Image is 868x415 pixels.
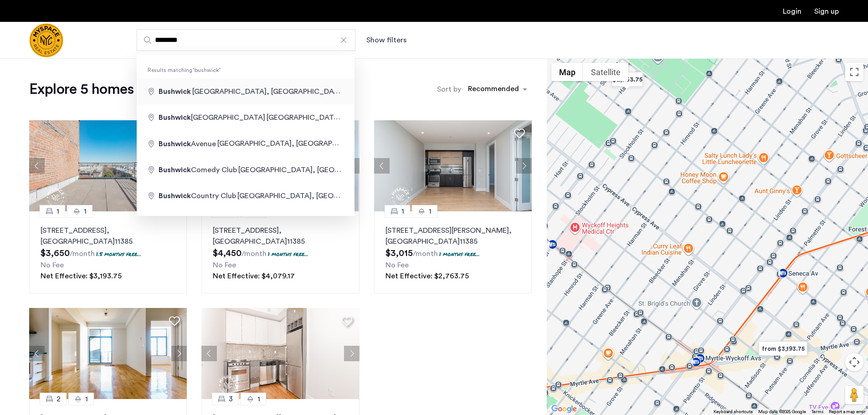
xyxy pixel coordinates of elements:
[192,67,221,73] q: bushwick
[159,192,237,200] span: Country Club
[385,225,520,247] p: [STREET_ADDRESS][PERSON_NAME] 11385
[413,250,438,257] sub: /month
[374,120,532,211] img: 1996_638385349928438804.png
[241,250,267,257] sub: /month
[549,403,579,415] img: Google
[385,272,469,280] span: Net Effective: $2,763.75
[401,206,404,217] span: 1
[41,272,122,280] span: Net Effective: $3,193.75
[267,113,498,121] span: [GEOGRAPHIC_DATA], [GEOGRAPHIC_DATA], [GEOGRAPHIC_DATA]
[84,206,87,217] span: 1
[56,394,61,405] span: 2
[85,394,88,405] span: 1
[463,81,532,97] ng-select: sort-apartment
[201,308,360,399] img: 1995_638651379304634098.jpeg
[385,261,409,269] span: No Fee
[159,140,217,148] span: Avenue
[237,192,469,200] span: [GEOGRAPHIC_DATA], [GEOGRAPHIC_DATA], [GEOGRAPHIC_DATA]
[213,249,241,258] span: $4,450
[213,272,295,280] span: Net Effective: $4,079.17
[29,346,45,361] button: Previous apartment
[755,338,811,359] div: from $3,193.75
[268,250,308,258] p: 1 months free...
[159,114,191,121] span: Bushwick
[257,394,260,405] span: 1
[29,23,63,57] img: logo
[437,84,461,95] label: Sort by
[829,409,865,415] a: Report a map error
[374,158,390,174] button: Previous apartment
[41,261,64,269] span: No Fee
[159,166,191,174] span: Bushwick
[41,225,175,247] p: [STREET_ADDRESS] 11385
[213,261,236,269] span: No Fee
[516,158,532,174] button: Next apartment
[29,211,187,293] a: 11[STREET_ADDRESS], [GEOGRAPHIC_DATA]113851.5 months free...No FeeNet Effective: $3,193.75
[551,63,583,81] button: Show street map
[70,250,95,257] sub: /month
[201,211,359,293] a: 21[STREET_ADDRESS], [GEOGRAPHIC_DATA]113851 months free...No FeeNet Effective: $4,079.17
[213,225,348,247] p: [STREET_ADDRESS] 11385
[814,8,839,15] a: Registration
[217,139,449,147] span: [GEOGRAPHIC_DATA], [GEOGRAPHIC_DATA], [GEOGRAPHIC_DATA]
[159,166,238,174] span: Comedy Club
[439,250,480,258] p: 1 months free...
[845,63,863,81] button: Toggle fullscreen view
[159,140,191,148] span: Bushwick
[159,114,267,121] span: [GEOGRAPHIC_DATA]
[467,83,519,97] div: Recommended
[159,88,191,95] span: Bushwick
[29,120,187,211] img: 1997_638478547404729669.png
[201,346,217,361] button: Previous apartment
[608,69,647,90] div: $2,763.75
[812,409,823,415] a: Terms (opens in new tab)
[845,353,863,371] button: Map camera controls
[385,249,413,258] span: $3,015
[845,386,863,404] button: Drag Pegman onto the map to open Street View
[714,409,753,415] button: Keyboard shortcuts
[229,394,233,405] span: 3
[29,158,45,174] button: Previous apartment
[29,23,63,57] a: Cazamio Logo
[29,308,187,399] img: 1990_638155523145691057.jpeg
[366,35,406,46] button: Show or hide filters
[56,206,59,217] span: 1
[29,80,237,98] h1: Explore 5 homes and apartments
[192,87,424,95] span: [GEOGRAPHIC_DATA], [GEOGRAPHIC_DATA], [GEOGRAPHIC_DATA]
[171,346,187,361] button: Next apartment
[344,346,360,361] button: Next apartment
[549,403,579,415] a: Open this area in Google Maps (opens a new window)
[41,249,70,258] span: $3,650
[783,8,801,15] a: Login
[159,192,191,200] span: Bushwick
[429,206,431,217] span: 1
[238,166,549,174] span: [GEOGRAPHIC_DATA], [GEOGRAPHIC_DATA], [GEOGRAPHIC_DATA], [GEOGRAPHIC_DATA]
[758,410,806,414] span: Map data ©2025 Google
[137,29,355,51] input: Apartment Search
[137,66,354,75] span: Results matching
[374,211,532,293] a: 11[STREET_ADDRESS][PERSON_NAME], [GEOGRAPHIC_DATA]113851 months free...No FeeNet Effective: $2,76...
[583,63,628,81] button: Show satellite imagery
[96,250,141,258] p: 1.5 months free...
